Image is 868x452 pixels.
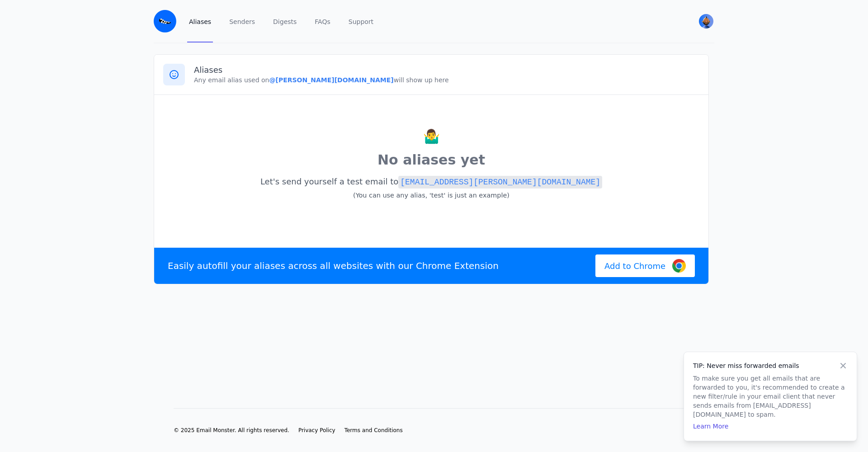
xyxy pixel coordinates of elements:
small: (You can use any alias, 'test' is just an example) [353,192,509,199]
a: Add to Chrome [595,254,695,277]
p: Let's send yourself a test email to [163,174,699,203]
a: Learn More [693,423,728,430]
span: Add to Chrome [604,260,665,272]
img: Google Chrome Logo [672,259,686,273]
p: 🤷‍♂️ [163,127,699,146]
h3: Aliases [194,65,699,75]
code: [EMAIL_ADDRESS][PERSON_NAME][DOMAIN_NAME] [398,176,602,188]
button: User menu [698,13,714,29]
a: Privacy Policy [298,427,335,434]
a: [EMAIL_ADDRESS][PERSON_NAME][DOMAIN_NAME] [398,177,602,186]
p: Any email alias used on will show up here [194,75,699,85]
h4: TIP: Never miss forwarded emails [693,361,848,370]
p: To make sure you get all emails that are forwarded to you, it's recommended to create a new filte... [693,374,848,419]
img: tina's Avatar [699,14,713,28]
p: No aliases yet [163,150,699,170]
a: Terms and Conditions [344,427,403,434]
b: @[PERSON_NAME][DOMAIN_NAME] [269,76,393,84]
li: © 2025 Email Monster. All rights reserved. [174,427,289,434]
img: Email Monster [154,10,176,33]
p: Easily autofill your aliases across all websites with our Chrome Extension [168,259,499,272]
